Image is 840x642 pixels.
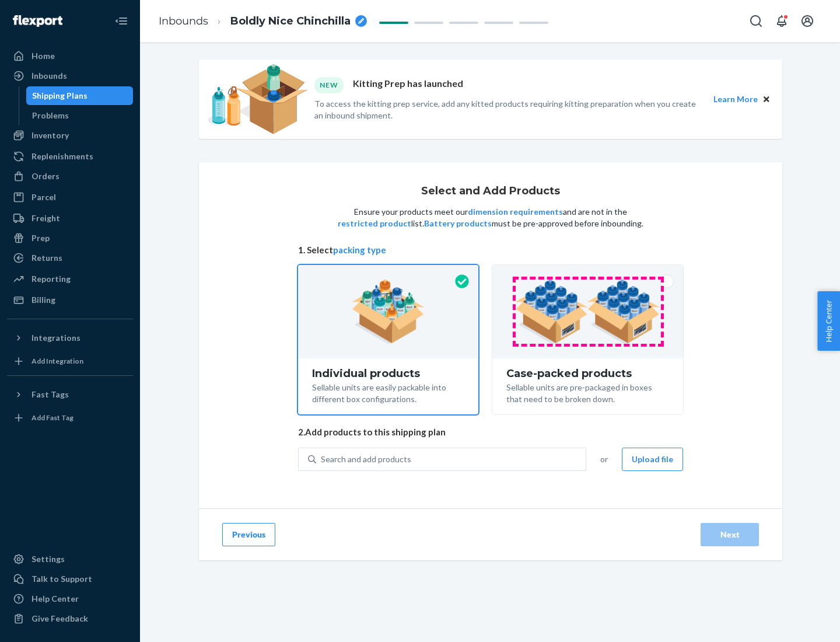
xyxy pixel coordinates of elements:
a: Freight [7,209,133,228]
div: Shipping Plans [32,90,87,102]
button: Learn More [713,93,758,106]
a: Prep [7,229,133,247]
div: Billing [32,294,55,306]
button: Open notifications [770,9,793,33]
a: Parcel [7,188,133,207]
button: Upload file [622,448,683,471]
div: Home [32,50,55,62]
div: Add Integration [32,356,83,366]
img: case-pack.59cecea509d18c883b923b81aeac6d0b.png [515,280,660,344]
div: Prep [32,232,50,244]
button: Open Search Box [744,9,768,33]
div: Replenishments [32,151,93,162]
div: Sellable units are pre-packaged in boxes that need to be broken down. [506,379,669,405]
a: Orders [7,167,133,186]
div: Case-packed products [506,368,669,379]
div: NEW [314,77,344,93]
button: Battery products [424,218,492,229]
a: Talk to Support [7,570,133,588]
div: Settings [32,553,65,565]
div: Give Feedback [32,613,88,624]
div: Help Center [32,593,79,605]
div: Individual products [312,368,464,379]
a: Settings [7,550,133,568]
a: Home [7,47,133,65]
div: Sellable units are easily packable into different box configurations. [312,379,464,405]
a: Problems [26,106,134,125]
div: Freight [32,212,60,224]
div: Returns [32,252,62,264]
div: Fast Tags [32,389,69,400]
p: Kitting Prep has launched [353,77,463,93]
button: Open account menu [796,9,819,33]
button: Fast Tags [7,385,133,404]
a: Returns [7,249,133,267]
div: Talk to Support [32,573,92,585]
button: Close [760,93,773,106]
img: individual-pack.facf35554cb0f1810c75b2bd6df2d64e.png [352,280,425,344]
span: 1. Select [298,244,683,256]
p: Ensure your products meet our and are not in the list. must be pre-approved before inbounding. [337,206,645,229]
div: Problems [32,110,69,121]
a: Replenishments [7,147,133,166]
h1: Select and Add Products [421,186,560,197]
a: Add Fast Tag [7,409,133,427]
a: Shipping Plans [26,86,134,105]
a: Reporting [7,270,133,288]
a: Inventory [7,126,133,145]
button: Integrations [7,329,133,347]
div: Next [710,529,749,540]
div: Search and add products [321,453,411,465]
div: Reporting [32,273,71,285]
a: Help Center [7,589,133,608]
div: Inbounds [32,70,67,82]
a: Add Integration [7,352,133,371]
span: 2. Add products to this shipping plan [298,426,683,438]
button: Next [701,523,759,546]
div: Inventory [32,130,69,141]
button: Help Center [817,291,840,351]
div: Parcel [32,191,56,203]
span: or [600,453,608,465]
button: Close Navigation [110,9,133,33]
div: Orders [32,170,60,182]
img: Flexport logo [13,15,62,27]
p: To access the kitting prep service, add any kitted products requiring kitting preparation when yo... [314,98,703,121]
button: Previous [222,523,275,546]
div: Add Fast Tag [32,413,73,423]
div: Integrations [32,332,80,344]
a: Inbounds [7,67,133,85]
button: packing type [333,244,386,256]
button: Give Feedback [7,609,133,628]
a: Inbounds [159,15,208,27]
a: Billing [7,291,133,309]
span: Boldly Nice Chinchilla [230,14,351,29]
button: restricted product [338,218,411,229]
button: dimension requirements [468,206,563,218]
ol: breadcrumbs [149,4,376,39]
